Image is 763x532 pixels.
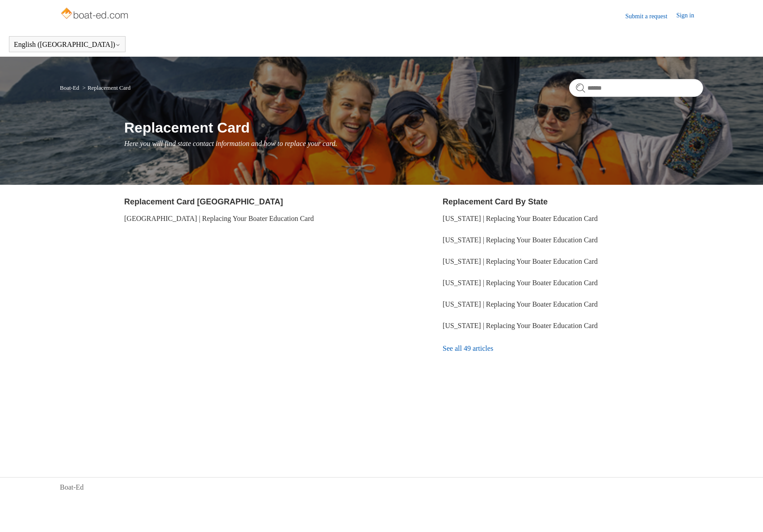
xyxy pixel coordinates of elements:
[81,84,131,91] li: Replacement Card
[443,300,598,308] a: [US_STATE] | Replacing Your Boater Education Card
[124,215,314,222] a: [GEOGRAPHIC_DATA] | Replacing Your Boater Education Card
[443,322,598,329] a: [US_STATE] | Replacing Your Boater Education Card
[443,215,598,222] a: [US_STATE] | Replacing Your Boater Education Card
[60,5,131,23] img: Boat-Ed Help Center home page
[676,11,703,21] a: Sign in
[569,79,703,97] input: Search
[733,502,756,525] div: Live chat
[60,84,79,91] a: Boat-Ed
[124,197,283,206] a: Replacement Card [GEOGRAPHIC_DATA]
[124,117,703,138] h1: Replacement Card
[443,197,548,206] a: Replacement Card By State
[124,138,703,149] p: Here you will find state contact information and how to replace your card.
[443,279,598,287] a: [US_STATE] | Replacing Your Boater Education Card
[625,12,676,21] a: Submit a request
[14,41,121,49] button: English ([GEOGRAPHIC_DATA])
[60,84,81,91] li: Boat-Ed
[443,337,703,361] a: See all 49 articles
[443,236,598,244] a: [US_STATE] | Replacing Your Boater Education Card
[60,482,84,493] a: Boat-Ed
[443,258,598,265] a: [US_STATE] | Replacing Your Boater Education Card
